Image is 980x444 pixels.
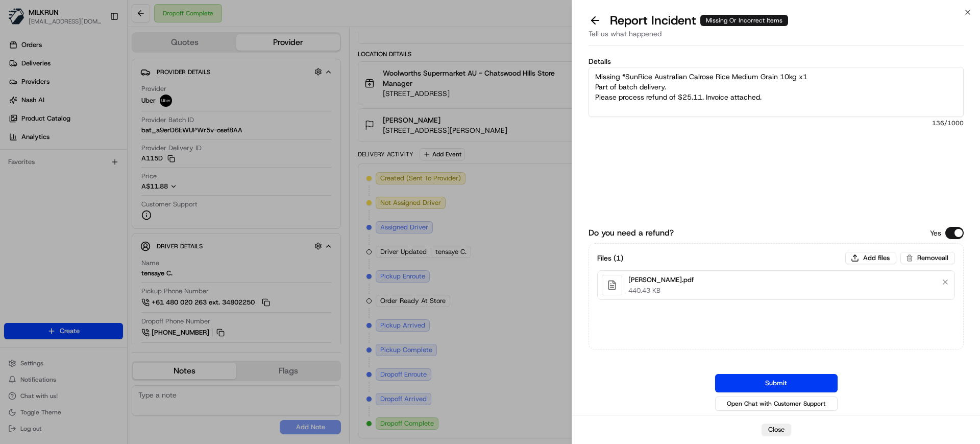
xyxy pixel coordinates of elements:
p: [PERSON_NAME].pdf [628,275,694,285]
button: Add files [845,252,896,264]
textarea: Missing *SunRice Australian Calrose Rice Medium Grain 10kg x1 Part of batch delivery. Please proc... [589,67,964,117]
p: Report Incident [610,12,788,29]
label: Do you need a refund? [589,227,674,239]
label: Details [589,58,964,65]
span: 136 /1000 [589,119,964,127]
button: Open Chat with Customer Support [715,396,838,411]
button: Submit [715,374,838,392]
p: Yes [930,228,941,238]
h3: Files ( 1 ) [597,253,623,263]
p: 440.43 KB [628,286,694,295]
div: Tell us what happened [589,29,964,45]
button: Close [762,424,791,436]
button: Remove file [938,275,952,289]
button: Removeall [900,252,955,264]
div: Missing Or Incorrect Items [700,15,788,26]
